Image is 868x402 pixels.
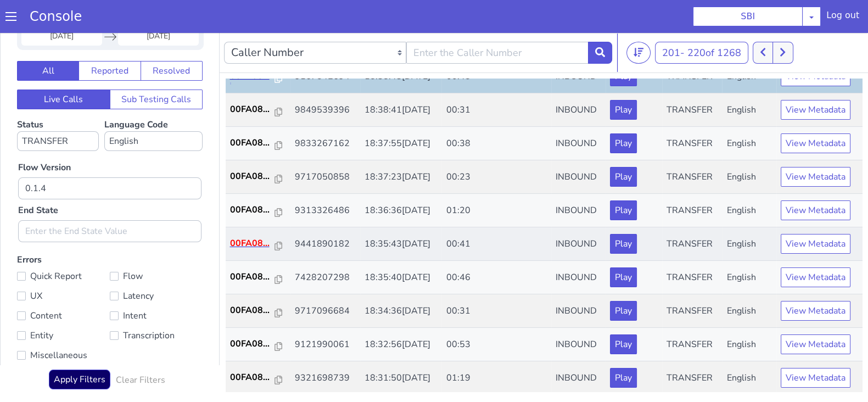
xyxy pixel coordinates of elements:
[360,194,442,228] td: 18:35:43[DATE]
[17,98,99,118] select: Status
[662,94,722,127] td: TRANSFER
[17,86,99,118] label: Status
[441,295,551,328] td: 00:53
[360,60,442,94] td: 18:38:41[DATE]
[17,255,110,271] label: UX
[610,268,637,288] button: Play
[110,57,203,76] button: Sub Testing Calls
[662,161,722,194] td: TRANSFER
[551,94,606,127] td: INBOUND
[441,60,551,94] td: 00:31
[441,328,551,362] td: 01:19
[781,101,850,120] button: View Metadata
[290,60,360,94] td: 9849539396
[360,94,442,127] td: 18:37:55[DATE]
[551,161,606,194] td: INBOUND
[655,9,748,31] button: 201- 220of 1268
[610,235,637,254] button: Play
[290,127,360,161] td: 9717050858
[104,98,203,118] select: Language Code
[722,94,776,127] td: English
[230,137,275,150] p: 00FA08...
[722,295,776,328] td: English
[360,161,442,194] td: 18:36:36[DATE]
[662,295,722,328] td: TRANSFER
[610,67,637,87] button: Play
[230,103,275,116] p: 00FA08...
[662,194,722,228] td: TRANSFER
[781,168,850,187] button: View Metadata
[17,275,110,291] label: Content
[662,328,722,362] td: TRANSFER
[781,67,850,87] button: View Metadata
[722,228,776,261] td: English
[360,295,442,328] td: 18:32:56[DATE]
[781,201,850,221] button: View Metadata
[290,295,360,328] td: 9121990061
[781,335,850,355] button: View Metadata
[290,228,360,261] td: 7428207298
[693,7,803,26] button: SBI
[551,295,606,328] td: INBOUND
[722,328,776,362] td: English
[551,228,606,261] td: INBOUND
[551,194,606,228] td: INBOUND
[49,337,110,356] button: Apply Filters
[17,236,110,251] label: Quick Report
[230,237,286,250] a: 00FA08...
[18,128,71,141] label: Flow Version
[722,194,776,228] td: English
[722,261,776,295] td: English
[290,94,360,127] td: 9833267162
[230,137,286,150] a: 00FA08...
[230,204,286,217] a: 00FA08...
[104,86,203,118] label: Language Code
[360,127,442,161] td: 18:37:23[DATE]
[826,9,859,26] div: Log out
[17,315,110,330] label: Miscellaneous
[360,261,442,295] td: 18:34:36[DATE]
[781,134,850,154] button: View Metadata
[781,235,850,254] button: View Metadata
[230,304,286,317] a: 00FA08...
[360,228,442,261] td: 18:35:40[DATE]
[781,268,850,288] button: View Metadata
[17,221,203,332] label: Errors
[290,261,360,295] td: 9717096684
[722,60,776,94] td: English
[141,28,203,48] button: Resolved
[662,60,722,94] td: TRANSFER
[441,194,551,228] td: 00:41
[230,338,275,351] p: 00FA08...
[230,170,275,183] p: 00FA08...
[230,170,286,183] a: 00FA08...
[17,28,79,48] button: All
[230,103,286,116] a: 00FA08...
[18,171,58,184] label: End State
[230,338,286,351] a: 00FA08...
[610,302,637,321] button: Play
[230,237,275,250] p: 00FA08...
[722,161,776,194] td: English
[551,261,606,295] td: INBOUND
[230,271,275,284] p: 00FA08...
[662,127,722,161] td: TRANSFER
[110,255,203,271] label: Latency
[230,271,286,284] a: 00FA08...
[110,275,203,291] label: Intent
[781,302,850,321] button: View Metadata
[18,187,201,209] input: Enter the End State Value
[230,204,275,217] p: 00FA08...
[610,101,637,120] button: Play
[17,295,110,310] label: Entity
[610,168,637,187] button: Play
[441,228,551,261] td: 00:46
[441,161,551,194] td: 01:20
[551,328,606,362] td: INBOUND
[360,328,442,362] td: 18:31:50[DATE]
[16,9,95,24] a: Console
[551,127,606,161] td: INBOUND
[441,94,551,127] td: 00:38
[290,194,360,228] td: 9441890182
[290,328,360,362] td: 9321698739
